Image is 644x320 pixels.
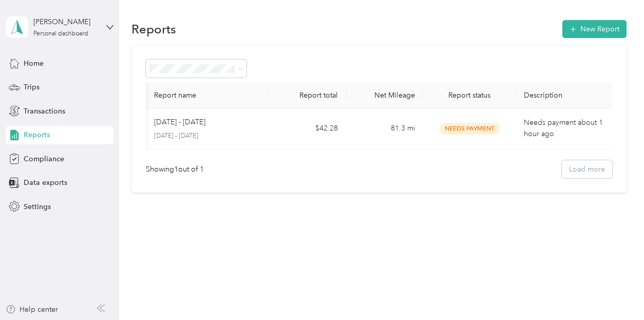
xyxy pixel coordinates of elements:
span: Needs Payment [439,123,500,135]
span: Settings [24,201,51,212]
p: [DATE] - [DATE] [154,131,261,141]
iframe: Everlance-gr Chat Button Frame [586,262,644,320]
p: [DATE] - [DATE] [154,117,205,128]
div: [PERSON_NAME] [33,16,98,27]
span: Home [24,58,44,69]
div: Personal dashboard [33,31,88,37]
button: Help center [6,304,58,315]
p: Needs payment about 1 hour ago [524,117,610,140]
td: 81.3 mi [346,108,423,149]
span: Data exports [24,177,67,188]
span: Compliance [24,154,64,164]
div: Report status [431,91,507,100]
span: Reports [24,129,50,140]
span: Trips [24,82,40,92]
td: $42.28 [269,108,346,149]
th: Report total [269,83,346,108]
th: Description [516,83,618,108]
th: Report name [146,83,269,108]
span: Transactions [24,106,65,117]
th: Net Mileage [346,83,423,108]
div: Showing 1 out of 1 [146,164,204,175]
button: New Report [562,20,627,38]
h1: Reports [131,24,176,34]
